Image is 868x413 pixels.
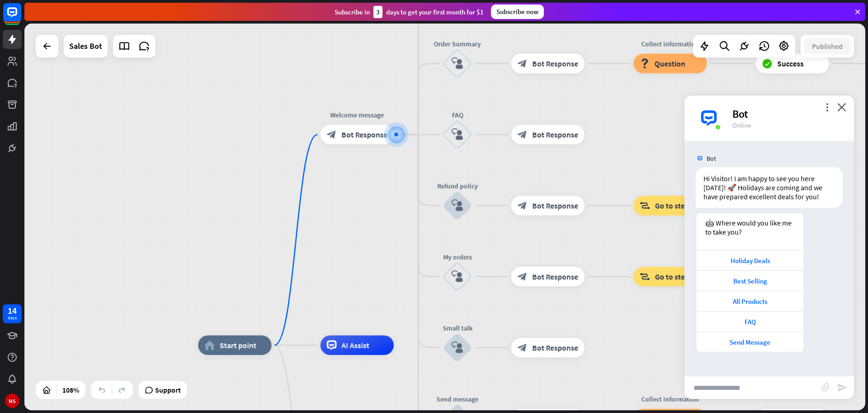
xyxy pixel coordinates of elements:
span: Go to step [655,272,689,282]
div: Collect information [626,39,714,49]
i: block_bot_response [518,58,528,68]
div: Send Message [701,338,799,346]
i: block_goto [640,272,650,282]
div: Subscribe now [491,5,544,19]
i: block_user_input [452,58,463,69]
i: block_user_input [452,271,463,283]
i: block_user_input [452,200,463,211]
i: block_bot_response [518,272,528,282]
div: 3 [373,6,382,18]
button: Published [804,38,851,54]
div: Welcome message [313,110,401,120]
i: block_user_input [452,129,463,140]
span: Support [155,383,181,397]
span: Bot Response [532,58,578,68]
span: Bot Response [532,130,578,139]
div: days [8,315,17,321]
i: send [837,382,848,393]
i: more_vert [823,103,831,111]
i: block_goto [640,201,650,211]
div: Sales Bot [69,35,102,58]
div: Online [732,121,843,130]
i: block_bot_response [518,130,528,139]
i: block_success [762,58,773,68]
span: Bot Response [532,343,578,353]
div: Subscribe in days to get your first month for $1 [335,6,484,18]
div: Hi Visitor! I am happy to see you here [DATE]! 🚀 Holidays are coming and we have prepared excelle... [696,167,843,208]
span: Bot Response [532,272,578,282]
div: All Products [701,297,799,306]
i: block_user_input [452,342,463,354]
i: block_attachment [821,383,830,392]
div: 108% [60,383,82,397]
div: FAQ [428,110,487,120]
div: Best Selling [701,277,799,285]
i: block_bot_response [327,130,337,139]
i: close [837,103,846,111]
div: MS [5,394,19,408]
span: Go to step [655,201,689,211]
div: Order Summary [428,39,487,49]
div: 🤖 Where would you like me to take you? [705,218,795,236]
div: Collect information [626,394,714,404]
a: 14 days [3,304,22,323]
i: block_bot_response [518,343,528,353]
div: Refund policy [428,181,487,191]
span: Bot [707,154,716,163]
span: Bot Response [532,201,578,211]
span: Bot Response [341,130,387,139]
span: AI Assist [341,340,369,350]
button: Open LiveChat chat widget [7,4,34,31]
div: Holiday Deals [701,256,799,265]
i: block_question [640,58,650,68]
span: Start point [220,340,256,350]
span: Question [655,58,685,68]
div: Bot [732,107,843,121]
div: My orders [428,252,487,262]
i: block_bot_response [518,201,528,211]
div: Small talk [428,323,487,333]
div: FAQ [701,317,799,326]
div: 14 [8,307,17,315]
div: Send message [428,394,487,404]
span: Success [777,58,803,68]
i: home_2 [204,340,215,350]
